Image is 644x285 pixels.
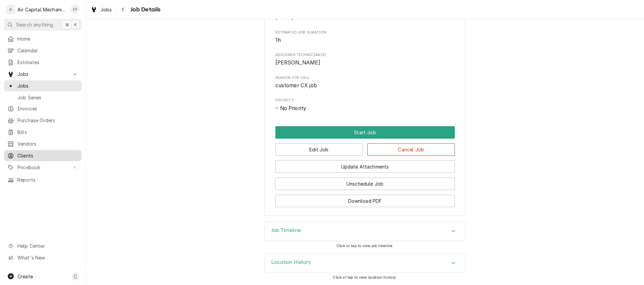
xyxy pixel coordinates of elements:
[367,143,455,156] button: Cancel Job
[128,5,161,14] span: Job Details
[275,36,455,44] span: Estimated Job Duration
[275,195,455,207] button: Download PDF
[265,222,465,241] button: Accordion Details Expand Trigger
[275,173,455,190] div: Button Group Row
[275,98,455,112] div: Priority
[275,52,455,67] div: Assigned Technician(s)
[65,21,69,28] span: ⌘
[4,174,82,185] a: Reports
[275,30,455,35] span: Estimated Job Duration
[275,37,281,43] span: 1h
[4,252,82,263] a: Go to What's New
[4,115,82,126] a: Purchase Orders
[275,75,455,81] span: Reason For Call
[88,4,115,15] a: Jobs
[265,254,465,273] div: Accordion Header
[275,59,321,66] span: [PERSON_NAME]
[4,33,82,44] a: Home
[4,138,82,149] a: Vendors
[70,5,80,14] div: Charles Faure's Avatar
[17,70,68,78] span: Jobs
[275,126,455,207] div: Button Group
[265,222,465,241] div: Accordion Header
[74,21,77,28] span: K
[275,143,363,156] button: Edit Job
[275,139,455,156] div: Button Group Row
[4,19,82,31] button: Search anything⌘K
[264,222,466,241] div: Job Timeline
[70,5,80,14] div: CF
[4,45,82,56] a: Calendar
[4,162,82,173] a: Go to Pricebook
[275,30,455,44] div: Estimated Job Duration
[275,104,455,112] div: No Priority
[333,275,397,280] span: Click or tap to view location history.
[275,104,455,112] span: Priority
[17,47,78,54] span: Calendar
[101,6,112,13] span: Jobs
[17,6,67,13] div: Air Capital Mechanical
[275,75,455,90] div: Reason For Call
[336,244,393,248] span: Click or tap to view job timeline.
[271,259,311,266] h3: Location History
[17,152,78,159] span: Clients
[4,68,82,80] a: Go to Jobs
[74,273,77,280] span: C
[17,129,78,136] span: Bills
[16,21,53,28] span: Search anything
[118,4,128,15] button: Navigate back
[4,103,82,114] a: Invoices
[17,117,78,124] span: Purchase Orders
[17,164,68,171] span: Pricebook
[265,254,465,273] button: Accordion Details Expand Trigger
[275,156,455,173] div: Button Group Row
[275,52,455,58] span: Assigned Technician(s)
[275,178,455,190] button: Unschedule Job
[4,150,82,161] a: Clients
[17,105,78,112] span: Invoices
[275,82,455,90] span: Reason For Call
[17,274,33,279] span: Create
[275,190,455,207] div: Button Group Row
[17,59,78,66] span: Estimates
[17,140,78,147] span: Vendors
[17,176,78,183] span: Reports
[4,80,82,91] a: Jobs
[17,94,78,101] span: Job Series
[271,227,301,234] h3: Job Timeline
[4,92,82,103] a: Job Series
[275,126,455,139] div: Button Group Row
[275,82,317,89] span: customer CX job
[275,59,455,67] span: Assigned Technician(s)
[4,240,82,251] a: Go to Help Center
[17,242,77,249] span: Help Center
[275,98,455,103] span: Priority
[17,254,77,261] span: What's New
[275,126,455,139] button: Start Job
[17,82,78,89] span: Jobs
[4,57,82,68] a: Estimates
[4,127,82,138] a: Bills
[275,160,455,173] button: Update Attachments
[264,253,466,273] div: Location History
[17,35,78,42] span: Home
[6,5,15,14] div: A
